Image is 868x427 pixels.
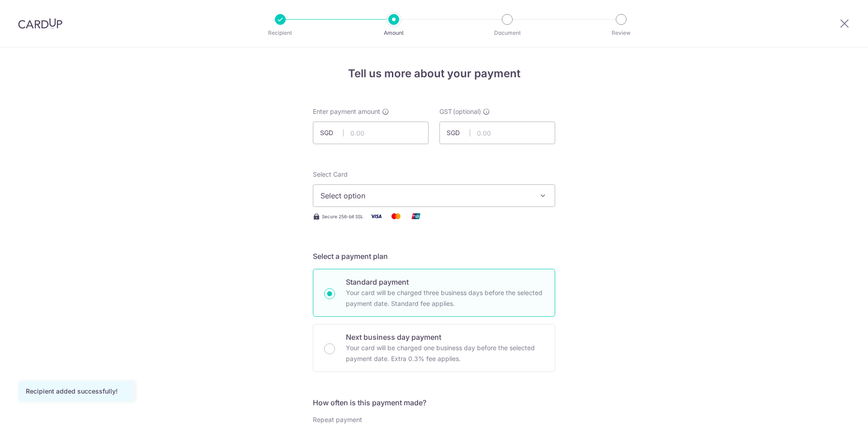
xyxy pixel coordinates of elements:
[367,211,385,222] img: Visa
[320,128,344,137] span: SGD
[321,190,531,201] span: Select option
[247,28,314,38] p: Recipient
[588,28,655,38] p: Review
[360,28,427,38] p: Amount
[313,66,555,82] h4: Tell us more about your payment
[313,397,555,408] h5: How often is this payment made?
[313,184,555,207] button: Select option
[407,211,425,222] img: Union Pay
[346,287,544,309] p: Your card will be charged three business days before the selected payment date. Standard fee appl...
[447,128,470,137] span: SGD
[26,387,126,396] div: Recipient added successfully!
[453,107,481,116] span: (optional)
[313,107,380,116] span: Enter payment amount
[346,277,544,287] p: Standard payment
[313,415,362,424] label: Repeat payment
[439,122,555,144] input: 0.00
[313,122,429,144] input: 0.00
[346,343,544,364] p: Your card will be charged one business day before the selected payment date. Extra 0.3% fee applies.
[322,213,363,220] span: Secure 256-bit SSL
[346,332,544,343] p: Next business day payment
[18,18,62,29] img: CardUp
[313,170,348,178] span: translation missing: en.payables.payment_networks.credit_card.summary.labels.select_card
[474,28,541,38] p: Document
[439,107,452,116] span: GST
[313,251,555,262] h5: Select a payment plan
[387,211,405,222] img: Mastercard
